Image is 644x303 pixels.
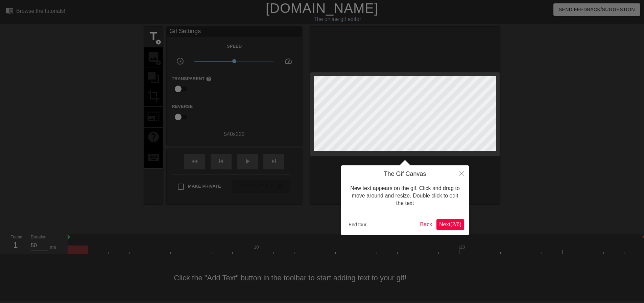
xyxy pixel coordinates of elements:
button: Next [436,219,464,230]
div: New text appears on the gif. Click and drag to move around and resize. Double click to edit the text [346,178,464,214]
h4: The Gif Canvas [346,170,464,178]
button: End tour [346,219,369,230]
button: Close [454,165,469,181]
button: Back [418,219,435,230]
span: Next ( 2 / 6 ) [439,222,461,227]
